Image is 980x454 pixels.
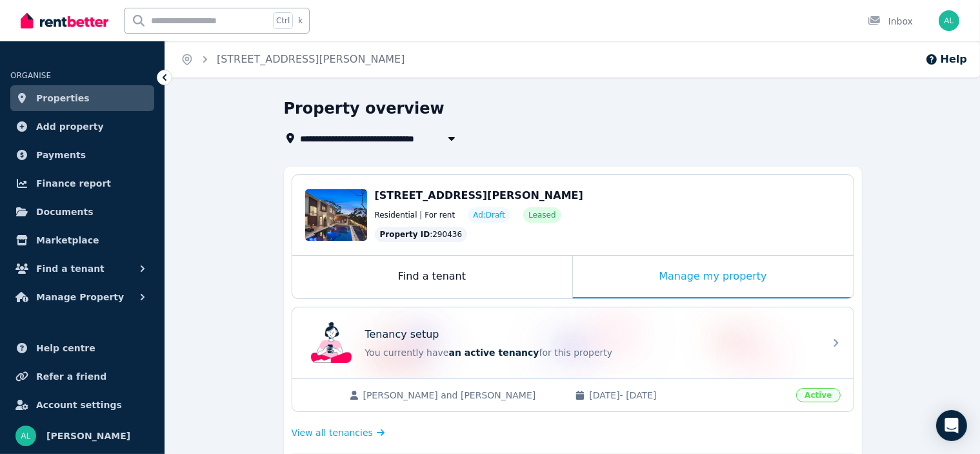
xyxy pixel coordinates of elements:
[380,229,430,240] span: Property ID
[375,227,468,242] div: : 290436
[10,142,154,168] a: Payments
[36,289,124,305] span: Manage Property
[46,428,130,444] span: [PERSON_NAME]
[292,426,373,439] span: View all tenancies
[868,15,913,28] div: Inbox
[528,210,555,220] span: Leased
[284,98,445,119] h1: Property overview
[36,397,122,413] span: Account settings
[10,335,154,361] a: Help centre
[10,199,154,225] a: Documents
[365,327,439,342] p: Tenancy setup
[15,426,36,446] img: Andrew Loader
[298,15,303,26] span: k
[589,389,788,402] span: [DATE] - [DATE]
[10,284,154,310] button: Manage Property
[36,147,86,163] span: Payments
[36,232,99,248] span: Marketplace
[925,52,967,67] button: Help
[36,261,105,276] span: Find a tenant
[365,346,817,359] p: You currently have for this property
[311,322,352,364] img: Tenancy setup
[217,53,405,65] a: [STREET_ADDRESS][PERSON_NAME]
[10,227,154,253] a: Marketplace
[10,114,154,139] a: Add property
[292,256,572,298] div: Find a tenant
[473,210,505,220] span: Ad: Draft
[292,307,854,378] a: Tenancy setupTenancy setupYou currently havean active tenancyfor this property
[36,90,90,106] span: Properties
[449,347,539,358] span: an active tenancy
[10,392,154,418] a: Account settings
[292,426,385,439] a: View all tenancies
[10,256,154,282] button: Find a tenant
[36,340,95,356] span: Help centre
[939,10,959,31] img: Andrew Loader
[10,85,154,111] a: Properties
[10,364,154,389] a: Refer a friend
[363,389,563,402] span: [PERSON_NAME] and [PERSON_NAME]
[10,71,51,80] span: ORGANISE
[936,410,967,441] div: Open Intercom Messenger
[573,256,854,298] div: Manage my property
[36,369,106,384] span: Refer a friend
[21,11,108,30] img: RentBetter
[165,41,421,77] nav: Breadcrumb
[36,176,111,191] span: Finance report
[375,189,583,201] span: [STREET_ADDRESS][PERSON_NAME]
[375,210,455,220] span: Residential | For rent
[10,170,154,196] a: Finance report
[36,119,104,134] span: Add property
[36,204,94,220] span: Documents
[273,12,293,29] span: Ctrl
[796,388,840,402] span: Active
